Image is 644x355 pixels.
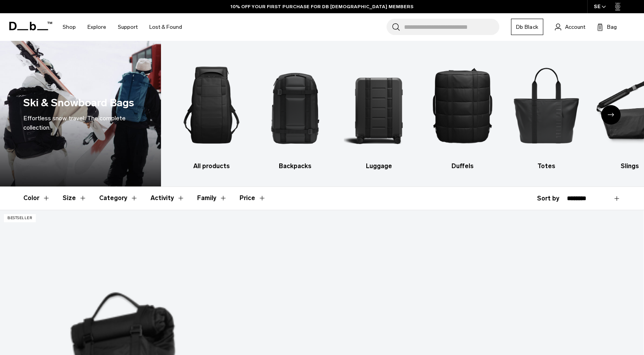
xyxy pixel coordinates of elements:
span: Bag [607,23,617,31]
a: Db Totes [511,53,581,171]
li: 3 / 10 [344,53,414,171]
h3: Backpacks [260,162,330,171]
a: Db Backpacks [260,53,330,171]
img: Db [427,53,497,158]
h3: All products [177,162,247,171]
button: Toggle Filter [99,187,138,209]
a: Db All products [177,53,247,171]
li: 2 / 10 [260,53,330,171]
a: Support [118,13,138,41]
img: Db [177,53,247,158]
nav: Main Navigation [57,13,188,41]
a: Db Luggage [344,53,414,171]
button: Toggle Filter [197,187,227,209]
h3: Duffels [427,162,497,171]
a: Lost & Found [149,13,182,41]
div: Next slide [601,105,621,125]
button: Toggle Filter [23,187,50,209]
button: Toggle Filter [150,187,185,209]
a: Db Black [511,19,543,35]
img: Db [260,53,330,158]
h3: Luggage [344,162,414,171]
span: Account [565,23,585,31]
a: Explore [87,13,106,41]
img: Db [344,53,414,158]
p: Bestseller [4,214,36,222]
li: 5 / 10 [511,53,581,171]
li: 1 / 10 [177,53,247,171]
a: Shop [63,13,76,41]
img: Db [511,53,581,158]
li: 4 / 10 [427,53,497,171]
button: Bag [597,22,617,32]
button: Toggle Price [240,187,266,209]
a: Account [555,22,585,32]
h1: Ski & Snowboard Bags [23,95,134,111]
a: 10% OFF YOUR FIRST PURCHASE FOR DB [DEMOGRAPHIC_DATA] MEMBERS [231,3,413,10]
button: Toggle Filter [63,187,87,209]
a: Db Duffels [427,53,497,171]
h3: Totes [511,162,581,171]
span: Effortless snow travel: The complete collection. [23,114,126,131]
